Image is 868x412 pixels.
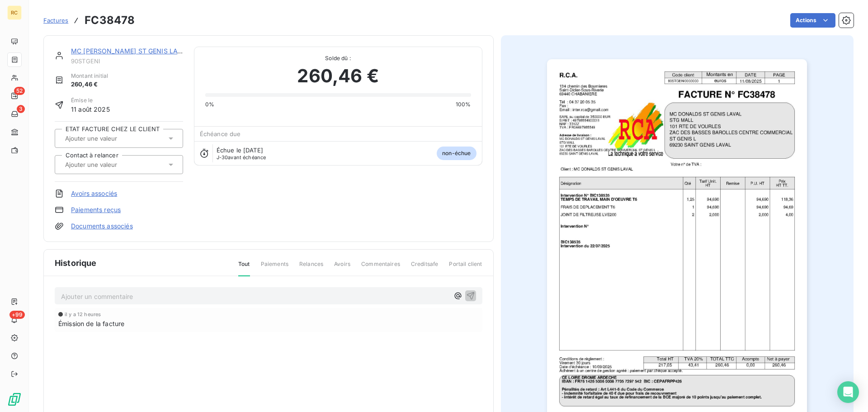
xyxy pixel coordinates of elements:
[64,161,155,169] input: Ajouter une valeur
[43,17,68,24] span: Factures
[71,72,108,80] span: Montant initial
[7,89,21,103] a: 52
[71,104,110,114] span: 11 août 2025
[43,16,68,25] a: Factures
[837,381,859,403] div: Open Intercom Messenger
[71,205,121,214] a: Paiements reçus
[65,312,101,317] span: il y a 12 heures
[361,260,400,275] span: Commentaires
[17,105,25,113] span: 3
[200,130,241,137] span: Échéance due
[217,155,266,160] span: avant échéance
[217,147,263,154] span: Échue le [DATE]
[238,260,250,276] span: Tout
[71,96,110,104] span: Émise le
[411,260,439,275] span: Creditsafe
[205,100,214,109] span: 0%
[85,12,135,28] h3: FC38478
[55,257,97,269] span: Historique
[71,189,117,198] a: Avoirs associés
[790,13,835,28] button: Actions
[14,87,25,95] span: 52
[261,260,288,275] span: Paiements
[71,222,133,231] a: Documents associés
[7,392,22,407] img: Logo LeanPay
[58,319,124,328] span: Émission de la facture
[334,260,350,275] span: Avoirs
[437,147,476,160] span: non-échue
[456,100,471,109] span: 100%
[299,260,323,275] span: Relances
[71,57,183,65] span: 90STGENI
[449,260,482,275] span: Portail client
[217,154,228,161] span: J-30
[297,62,378,90] span: 260,46 €
[64,134,155,142] input: Ajouter une valeur
[9,311,25,319] span: +99
[7,5,22,20] div: RC
[71,80,108,89] span: 260,46 €
[71,47,190,55] a: MC [PERSON_NAME] ST GENIS LAVAL
[7,107,21,121] a: 3
[205,54,471,62] span: Solde dû :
